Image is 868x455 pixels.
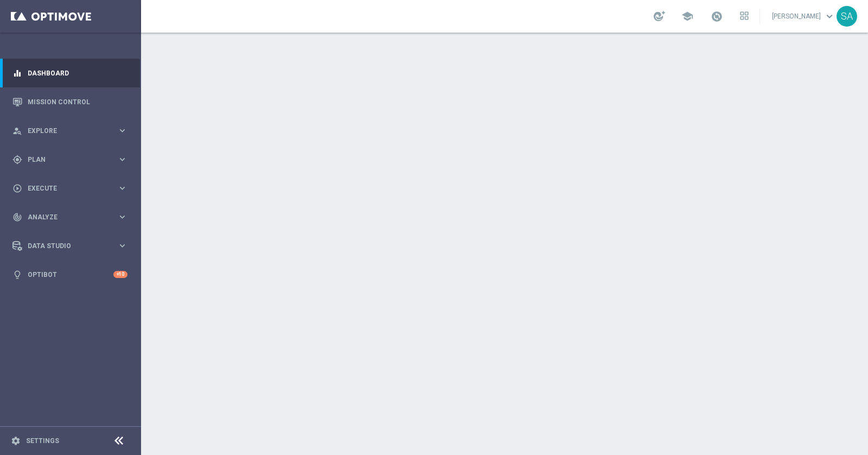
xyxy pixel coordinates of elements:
a: Optibot [28,260,113,289]
i: track_changes [12,212,22,222]
div: Mission Control [12,87,127,116]
i: keyboard_arrow_right [117,212,127,222]
div: SA [837,6,857,27]
div: Dashboard [12,59,127,87]
a: Settings [26,438,59,444]
button: Data Studio keyboard_arrow_right [12,242,128,250]
button: gps_fixed Plan keyboard_arrow_right [12,155,128,164]
div: Data Studio [12,241,117,251]
span: Data Studio [28,243,117,249]
div: Optibot [12,260,127,289]
a: Dashboard [28,59,127,87]
button: track_changes Analyze keyboard_arrow_right [12,213,128,222]
span: Plan [28,156,117,163]
a: [PERSON_NAME]keyboard_arrow_down [771,8,837,24]
button: person_search Explore keyboard_arrow_right [12,127,128,135]
i: gps_fixed [12,155,22,165]
div: Analyze [12,212,117,222]
i: keyboard_arrow_right [117,241,127,251]
div: Execute [12,184,117,193]
i: lightbulb [12,270,22,280]
i: settings [11,436,21,446]
span: Execute [28,185,117,192]
button: lightbulb Optibot +10 [12,270,128,279]
i: equalizer [12,68,22,78]
i: keyboard_arrow_right [117,125,127,136]
div: Plan [12,155,117,165]
span: Explore [28,128,117,134]
span: school [681,10,693,22]
i: keyboard_arrow_right [117,154,127,165]
div: +10 [113,271,127,278]
div: Explore [12,126,117,136]
span: Analyze [28,214,117,220]
i: keyboard_arrow_right [117,183,127,193]
a: Mission Control [28,87,127,116]
i: person_search [12,126,22,136]
button: play_circle_outline Execute keyboard_arrow_right [12,184,128,193]
i: play_circle_outline [12,184,22,193]
button: equalizer Dashboard [12,69,128,78]
button: Mission Control [12,98,128,106]
span: keyboard_arrow_down [824,10,835,22]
